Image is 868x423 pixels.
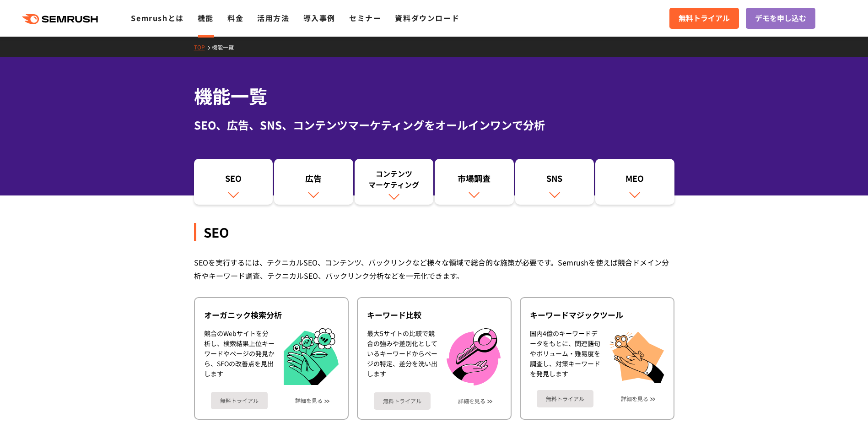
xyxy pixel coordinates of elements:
[746,8,815,29] a: デモを申し込む
[227,12,243,23] a: 料金
[194,43,212,51] a: TOP
[530,309,664,320] div: キーワードマジックツール
[274,159,353,205] a: 広告
[349,12,381,23] a: セミナー
[204,328,275,385] div: 競合のWebサイトを分析し、検索結果上位キーワードやページの発見から、SEOの改善点を見出します
[194,256,674,282] div: SEOを実行するには、テクニカルSEO、コンテンツ、バックリンクなど様々な領域で総合的な施策が必要です。Semrushを使えば競合ドメイン分析やキーワード調査、テクニカルSEO、バックリンク分析...
[458,398,485,404] a: 詳細を見る
[520,173,590,188] div: SNS
[131,12,183,23] a: Semrushとは
[435,159,514,205] a: 市場調査
[755,12,806,24] span: デモを申し込む
[194,223,674,241] div: SEO
[194,82,674,109] h1: 機能一覧
[212,43,241,51] a: 機能一覧
[530,328,600,383] div: 国内4億のキーワードデータをもとに、関連語句やボリューム・難易度を調査し、対策キーワードを発見します
[284,328,339,385] img: オーガニック検索分析
[515,159,594,205] a: SNS
[303,12,335,23] a: 導入事例
[669,8,739,29] a: 無料トライアル
[194,159,273,205] a: SEO
[279,173,349,188] div: 広告
[374,392,431,410] a: 無料トライアル
[679,12,730,24] span: 無料トライアル
[359,168,429,190] div: コンテンツ マーケティング
[198,12,214,23] a: 機能
[204,309,339,320] div: オーガニック検索分析
[595,159,674,205] a: MEO
[609,328,664,383] img: キーワードマジックツール
[211,392,268,409] a: 無料トライアル
[367,309,501,320] div: キーワード比較
[199,173,269,188] div: SEO
[257,12,289,23] a: 活用方法
[600,173,670,188] div: MEO
[537,390,593,407] a: 無料トライアル
[439,173,509,188] div: 市場調査
[355,159,434,205] a: コンテンツマーケティング
[395,12,459,23] a: 資料ダウンロード
[621,396,648,402] a: 詳細を見る
[194,117,674,133] div: SEO、広告、SNS、コンテンツマーケティングをオールインワンで分析
[295,397,323,404] a: 詳細を見る
[447,328,501,385] img: キーワード比較
[367,328,437,385] div: 最大5サイトの比較で競合の強みや差別化としているキーワードからページの特定、差分を洗い出します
